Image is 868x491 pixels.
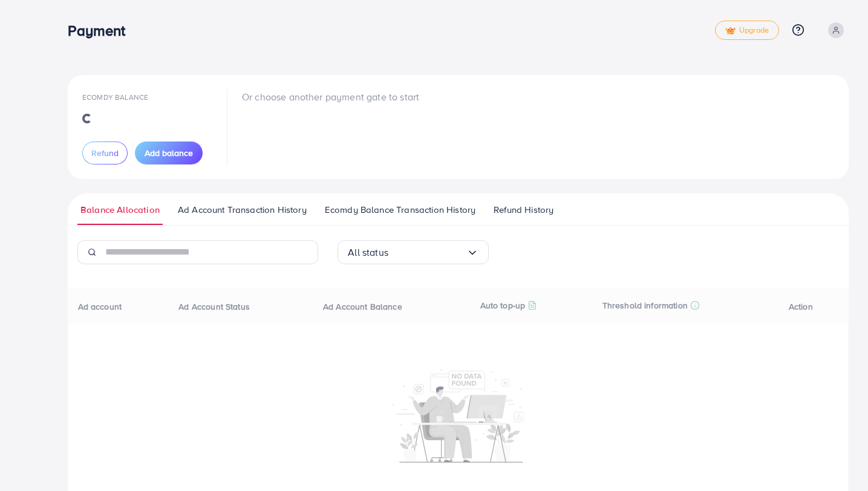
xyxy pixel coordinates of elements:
span: Ecomdy Balance Transaction History [325,203,475,216]
span: Add balance [145,147,193,159]
span: Balance Allocation [80,203,160,216]
span: Refund [91,147,119,159]
div: Search for option [338,240,489,264]
button: Add balance [135,141,203,164]
img: tick [725,27,736,35]
span: All status [348,243,388,262]
a: tickUpgrade [715,21,779,40]
span: Upgrade [725,26,769,35]
span: Refund History [494,203,553,216]
button: Refund [82,141,128,164]
p: Or choose another payment gate to start [242,89,419,104]
span: Ecomdy Balance [82,92,148,102]
input: Search for option [388,243,466,262]
h3: Payment [68,22,135,39]
span: Ad Account Transaction History [178,203,307,216]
